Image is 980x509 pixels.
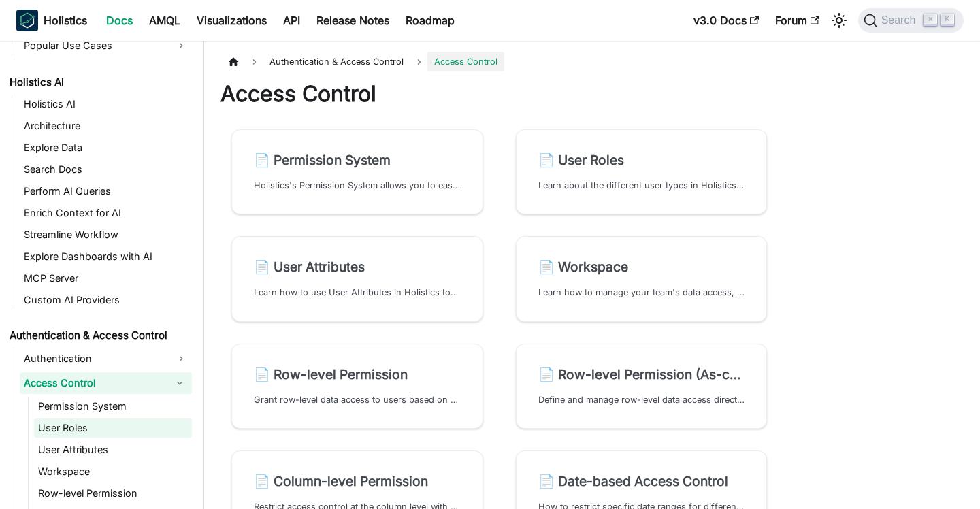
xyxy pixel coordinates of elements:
p: Learn how to use User Attributes in Holistics to control data access with Dataset's Row-level Per... [254,286,461,299]
a: Access Control [20,372,167,394]
nav: Breadcrumbs [220,52,778,71]
img: Holistics [16,10,38,31]
a: Custom AI Providers [20,291,192,310]
a: Holistics AI [20,95,192,114]
a: Holistics AI [5,73,192,92]
a: Enrich Context for AI [20,203,192,223]
h2: User Roles [538,152,745,168]
a: Architecture [20,116,192,135]
a: Popular Use Cases [20,35,192,56]
a: Perform AI Queries [20,182,192,201]
a: Forum [767,10,828,31]
button: Collapse sidebar category 'Access Control' [167,372,192,394]
a: 📄️ User AttributesLearn how to use User Attributes in Holistics to control data access with Datas... [231,236,483,321]
a: Roadmap [397,10,463,31]
p: Grant row-level data access to users based on user's attributes data [254,393,461,406]
p: Holistics's Permission System allows you to easily manage permission control at Data Source and D... [254,179,461,192]
a: Release Notes [308,10,397,31]
h2: Date-based Access Control [538,473,745,489]
a: v3.0 Docs [685,10,767,31]
b: Holistics [44,12,87,29]
span: Access Control [427,52,504,71]
h2: User Attributes [254,259,461,275]
a: Row-level Permission [34,484,192,503]
a: API [275,10,308,31]
a: 📄️ Row-level PermissionGrant row-level data access to users based on user's attributes data [231,344,483,429]
a: User Attributes [34,440,192,459]
button: Search (Command+K) [858,8,964,33]
kbd: K [941,14,954,26]
p: Learn how to manage your team's data access, share reports, and track progress with Holistics's w... [538,286,745,299]
a: MCP Server [20,269,192,288]
h2: Workspace [538,259,745,275]
a: Explore Data [20,138,192,157]
a: Explore Dashboards with AI [20,247,192,266]
a: Permission System [34,397,192,416]
a: Home page [220,52,246,71]
a: 📄️ Row-level Permission (As-code)Define and manage row-level data access directly in your dataset... [516,344,768,429]
kbd: ⌘ [924,14,937,26]
h2: Row-level Permission (As-code) [538,366,745,382]
span: Search [877,14,924,27]
h2: Row-level Permission [254,366,461,382]
a: 📄️ WorkspaceLearn how to manage your team's data access, share reports, and track progress with H... [516,236,768,321]
a: 📄️ User RolesLearn about the different user types in Holistics and how they can help you streamli... [516,129,768,214]
button: Switch between dark and light mode (currently light mode) [828,10,850,31]
a: Search Docs [20,160,192,179]
p: Define and manage row-level data access directly in your dataset code for greater flexibility and... [538,393,745,406]
a: Streamline Workflow [20,225,192,244]
span: Authentication & Access Control [263,52,410,71]
a: User Roles [34,418,192,438]
a: Visualizations [189,10,275,31]
a: Authentication & Access Control [5,326,192,345]
a: Authentication [20,348,192,370]
a: HolisticsHolistics [16,10,87,31]
a: 📄️ Permission SystemHolistics's Permission System allows you to easily manage permission control ... [231,129,483,214]
a: AMQL [141,10,189,31]
h1: Access Control [220,80,778,108]
p: Learn about the different user types in Holistics and how they can help you streamline your workflow [538,179,745,192]
a: Docs [98,10,141,31]
h2: Column-level Permission [254,473,461,489]
h2: Permission System [254,152,461,168]
a: Workspace [34,462,192,481]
